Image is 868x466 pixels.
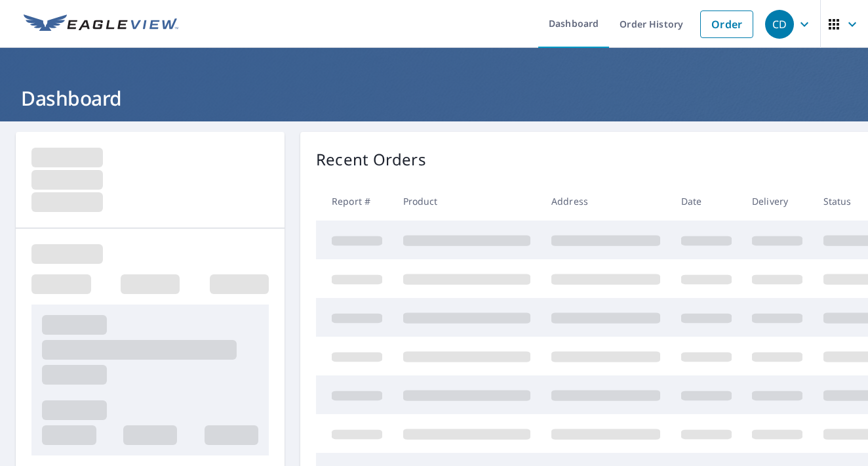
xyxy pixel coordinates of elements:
th: Delivery [741,182,813,221]
th: Report # [316,182,393,221]
th: Product [393,182,541,221]
th: Date [671,182,742,221]
th: Address [541,182,671,221]
p: Recent Orders [316,148,426,171]
div: CD [765,10,794,39]
img: EV Logo [24,14,178,34]
a: Order [700,11,753,38]
h1: Dashboard [16,85,852,112]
